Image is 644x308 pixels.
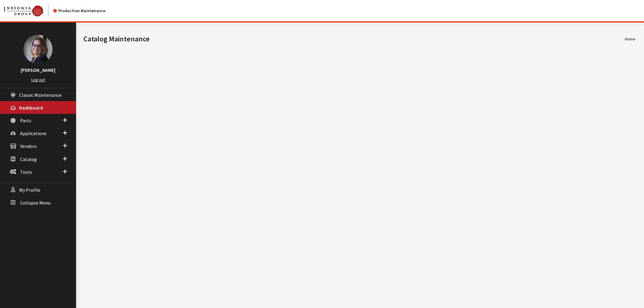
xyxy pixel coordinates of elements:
[4,5,43,16] img: Catalog Maintenance
[20,130,47,136] span: Applications
[6,66,70,74] h3: [PERSON_NAME]
[625,36,635,42] li: Home
[20,156,37,162] span: Catalog
[4,5,53,16] a: Insignia Group logo
[20,169,32,175] span: Tools
[19,105,43,111] span: Dashboard
[20,143,37,149] span: Vendors
[53,8,105,14] div: Production Maintenance
[83,33,625,44] h1: Catalog Maintenance
[20,117,31,124] span: Parts
[19,92,61,98] span: Classic Maintenance
[23,35,53,64] img: Kim Callahan Collins
[19,187,40,193] span: My Profile
[31,77,45,82] a: Log out
[20,200,51,206] span: Collapse Menu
